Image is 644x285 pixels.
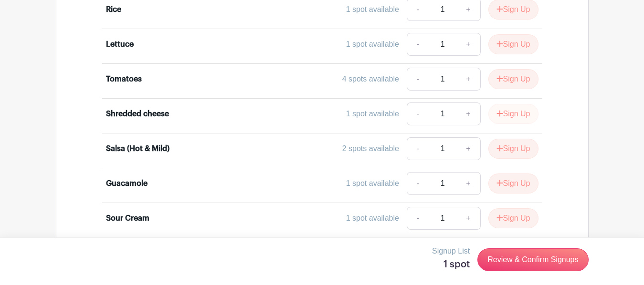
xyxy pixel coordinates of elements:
a: + [456,33,480,56]
div: 1 spot available [346,108,399,120]
button: Sign Up [488,173,538,193]
div: 1 spot available [346,213,399,224]
a: - [407,137,429,160]
div: Tomatoes [106,73,142,85]
a: Review & Confirm Signups [477,248,588,271]
a: + [456,172,480,195]
button: Sign Up [488,69,538,89]
h5: 1 spot [432,259,470,270]
a: - [407,68,429,91]
div: Shredded cheese [106,108,169,120]
div: 1 spot available [346,178,399,189]
a: - [407,102,429,125]
div: Guacamole [106,178,148,189]
div: 4 spots available [342,73,399,85]
div: 1 spot available [346,4,399,15]
button: Sign Up [488,104,538,124]
button: Sign Up [488,34,538,54]
a: + [456,102,480,125]
a: + [456,207,480,230]
div: Salsa (Hot & Mild) [106,143,169,154]
a: - [407,207,429,230]
div: Sour Cream [106,213,149,224]
button: Sign Up [488,208,538,228]
p: Signup List [432,245,470,257]
a: + [456,68,480,91]
div: 2 spots available [342,143,399,154]
a: + [456,137,480,160]
a: - [407,33,429,56]
div: 1 spot available [346,39,399,50]
div: Rice [106,4,121,15]
button: Sign Up [488,139,538,159]
div: Lettuce [106,39,134,50]
a: - [407,172,429,195]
